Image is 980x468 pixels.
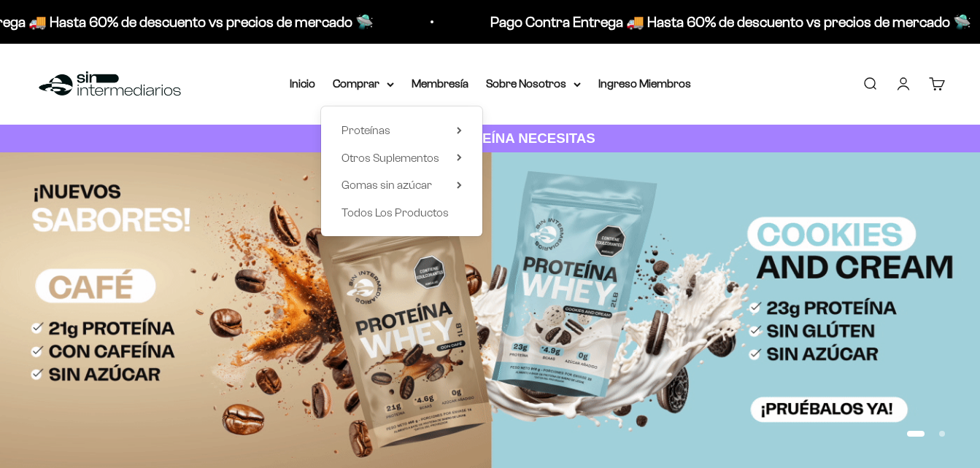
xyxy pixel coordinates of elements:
span: Otros Suplementos [342,152,439,164]
span: Todos Los Productos [342,206,449,219]
span: Proteínas [342,124,390,136]
a: Ingreso Miembros [598,77,691,90]
strong: CUANTA PROTEÍNA NECESITAS [385,130,595,146]
a: Membresía [412,77,468,90]
a: Inicio [290,77,315,90]
summary: Proteínas [342,121,462,140]
summary: Otros Suplementos [342,149,462,168]
summary: Comprar [333,74,394,93]
summary: Gomas sin azúcar [342,176,462,195]
span: Gomas sin azúcar [342,179,432,191]
a: Todos Los Productos [342,203,462,222]
p: Pago Contra Entrega 🚚 Hasta 60% de descuento vs precios de mercado 🛸 [490,10,971,34]
summary: Sobre Nosotros [486,74,581,93]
